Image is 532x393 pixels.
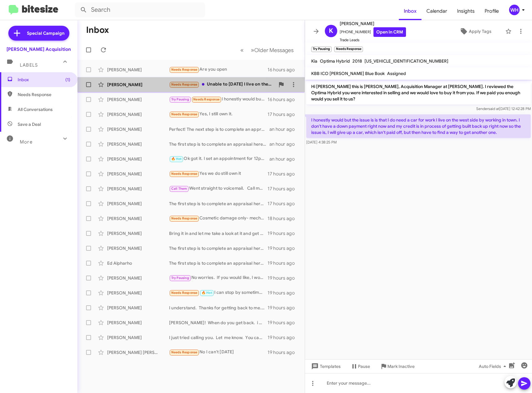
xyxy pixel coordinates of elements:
[107,156,169,162] div: [PERSON_NAME]
[306,140,337,144] span: [DATE] 4:38:25 PM
[268,305,300,311] div: 19 hours ago
[476,106,531,111] span: Sender [DATE] 12:42:28 PM
[488,106,499,111] span: said at
[269,126,300,132] div: an hour ago
[171,68,198,72] span: Needs Response
[387,361,415,372] span: Mark Inactive
[171,172,198,176] span: Needs Response
[169,349,268,356] div: No I can't [DATE]
[171,216,198,220] span: Needs Response
[107,320,169,326] div: [PERSON_NAME]
[509,5,520,15] div: WH
[169,141,269,147] div: The first step is to complete an appraisal here at the dealership. Once we complete an inspection...
[452,2,480,20] a: Insights
[169,334,268,341] div: I just tried calling you. Let me know. You can call me at [PHONE_NUMBER]
[169,245,268,251] div: The first step is to complete an appraisal here at the dealership. Once we complete an inspection...
[358,361,370,372] span: Pause
[373,27,406,37] a: Open in CRM
[269,156,300,162] div: an hour ago
[169,111,268,118] div: Yes, I still own it.
[237,44,297,56] nav: Page navigation example
[107,305,169,311] div: [PERSON_NAME]
[311,71,385,76] span: KBB ICO [PERSON_NAME] Blue Book
[268,275,300,281] div: 19 hours ago
[169,289,268,296] div: I can stop by sometime next week
[169,201,268,207] div: The first step is to complete an appraisal here at the dealership. Once we complete an inspection...
[305,361,346,372] button: Templates
[504,5,525,15] button: WH
[268,67,300,73] div: 16 hours ago
[171,187,187,191] span: Call Them
[107,260,169,266] div: Ed Alpharho
[311,46,332,52] small: Try Pausing
[268,349,300,355] div: 19 hours ago
[268,186,300,192] div: 17 hours ago
[306,81,531,104] p: Hi [PERSON_NAME] this is [PERSON_NAME], Acquisition Manager at [PERSON_NAME]. I reviewed the Opti...
[18,121,41,127] span: Save a Deal
[107,186,169,192] div: [PERSON_NAME]
[169,274,268,281] div: No worries. If you would like, I would come in and let me take a look. I can give you the actual ...
[107,126,169,132] div: [PERSON_NAME]
[27,30,64,36] span: Special Campaign
[421,2,452,20] a: Calendar
[268,245,300,251] div: 19 hours ago
[251,46,254,54] span: »
[193,97,220,101] span: Needs Response
[202,291,212,295] span: 🔥 Hot
[18,77,70,83] span: Inbox
[18,91,70,98] span: Needs Response
[479,361,508,372] span: Auto Fields
[474,361,513,372] button: Auto Fields
[107,334,169,341] div: [PERSON_NAME]
[169,215,268,222] div: Cosmetic damage only- mechanically never has been a problem. Lots of teenage driving bumps and br...
[364,58,448,64] span: [US_VEHICLE_IDENTIFICATION_NUMBER]
[107,215,169,222] div: [PERSON_NAME]
[107,349,169,355] div: [PERSON_NAME] [PERSON_NAME]
[171,97,189,101] span: Try Pausing
[247,44,297,56] button: Next
[169,66,268,73] div: Are you open
[169,305,268,311] div: I understand. Thanks for getting back to me. I will update our records.
[448,26,502,37] button: Apply Tags
[169,96,268,103] div: I honestly would but the issue is is that I do need a car for work I live on the west side by wor...
[329,26,333,36] span: K
[268,171,300,177] div: 17 hours ago
[107,67,169,73] div: [PERSON_NAME]
[169,230,268,236] div: Bring it in and let me take a look at it and get you an actual cash offer.
[20,62,38,68] span: Labels
[310,361,341,372] span: Templates
[306,114,531,138] p: I honestly would but the issue is is that I do need a car for work I live on the west side by wor...
[375,361,420,372] button: Mark Inactive
[334,46,363,52] small: Needs Response
[171,350,198,354] span: Needs Response
[399,2,421,20] a: Inbox
[268,215,300,222] div: 18 hours ago
[169,260,268,266] div: The first step is to complete an appraisal here at the dealership. Once we complete an inspection...
[268,260,300,266] div: 19 hours ago
[346,361,375,372] button: Pause
[171,276,189,280] span: Try Pausing
[8,26,69,41] a: Special Campaign
[107,245,169,251] div: [PERSON_NAME]
[169,320,268,326] div: [PERSON_NAME]! When do you get back. i will pause the communications till then
[169,126,269,132] div: Perfect! The next step is to complete an appraisal. Once complete, we can make you an offer. Are ...
[340,27,406,37] span: [PHONE_NUMBER]
[7,46,71,52] div: [PERSON_NAME] Acquisition
[107,82,169,88] div: [PERSON_NAME]
[169,170,268,177] div: Yes we do still own it
[20,139,33,145] span: More
[469,26,491,37] span: Apply Tags
[107,141,169,147] div: [PERSON_NAME]
[65,77,70,83] span: (1)
[254,47,294,54] span: Older Messages
[268,290,300,296] div: 19 hours ago
[171,291,198,295] span: Needs Response
[171,157,182,161] span: 🔥 Hot
[268,201,300,207] div: 17 hours ago
[268,96,300,103] div: 16 hours ago
[480,2,504,20] a: Profile
[171,82,198,86] span: Needs Response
